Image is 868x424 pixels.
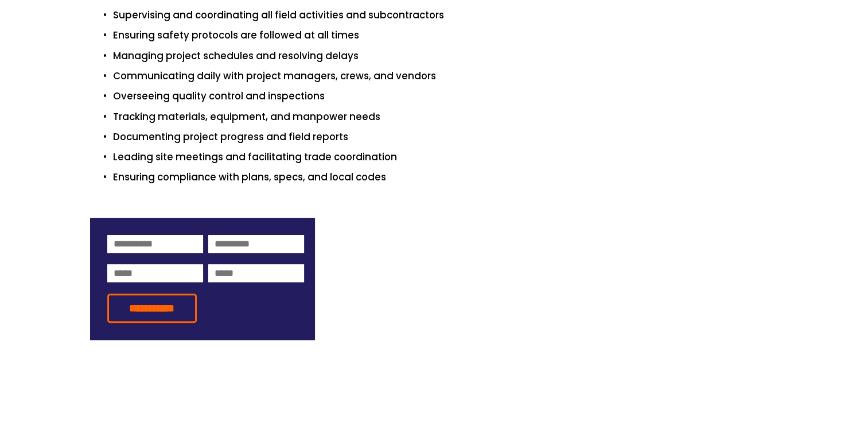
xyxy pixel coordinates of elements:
p: Managing project schedules and resolving delays [113,48,779,64]
p: Leading site meetings and facilitating trade coordination [113,149,779,165]
p: Communicating daily with project managers, crews, and vendors [113,68,779,84]
p: Documenting project progress and field reports [113,129,779,145]
p: Supervising and coordinating all field activities and subcontractors [113,7,779,23]
p: Ensuring safety protocols are followed at all times [113,28,779,43]
p: Overseeing quality control and inspections [113,88,779,104]
p: Ensuring compliance with plans, specs, and local codes [113,169,779,185]
p: Tracking materials, equipment, and manpower needs [113,109,779,125]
